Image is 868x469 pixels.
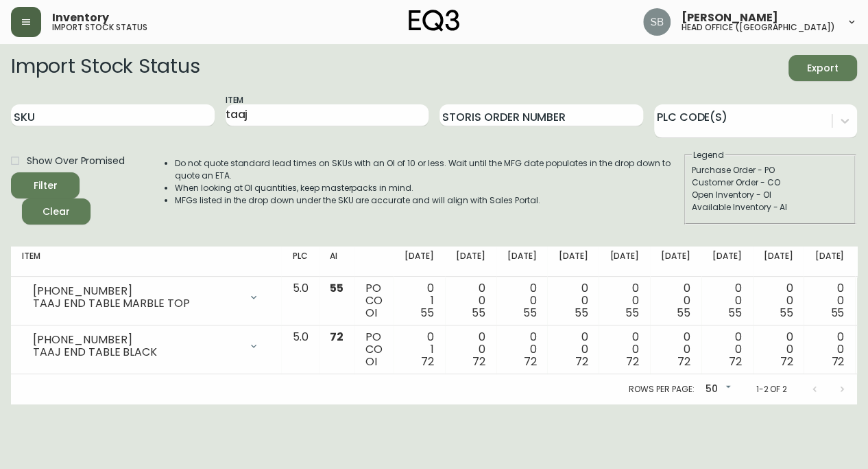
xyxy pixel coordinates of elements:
[610,282,639,319] div: 0 0
[445,247,496,277] th: [DATE]
[421,354,434,369] span: 72
[626,354,639,369] span: 72
[830,305,844,321] span: 55
[629,383,694,396] p: Rows per page:
[22,331,270,361] div: [PHONE_NUMBER]TAAJ END TABLE BLACK
[175,182,683,194] li: When looking at OI quantities, keep masterpacks in mind.
[575,354,588,369] span: 72
[831,354,844,369] span: 72
[661,282,690,319] div: 0 0
[779,305,793,321] span: 55
[815,282,844,319] div: 0 0
[281,277,319,325] td: 5.0
[33,285,240,297] div: [PHONE_NUMBER]
[507,331,537,368] div: 0 0
[365,305,377,321] span: OI
[799,60,846,77] span: Export
[558,331,588,368] div: 0 0
[281,325,319,374] td: 5.0
[599,247,650,277] th: [DATE]
[11,55,200,81] h2: Import Stock Status
[650,247,701,277] th: [DATE]
[692,176,848,189] div: Customer Order - CO
[677,354,690,369] span: 72
[27,154,125,168] span: Show Over Promised
[420,305,434,321] span: 55
[701,247,753,277] th: [DATE]
[472,354,485,369] span: 72
[405,331,434,368] div: 0 1
[764,282,793,319] div: 0 0
[409,10,459,32] img: logo
[33,334,240,346] div: [PHONE_NUMBER]
[692,201,848,214] div: Available Inventory - AI
[22,198,91,225] button: Clear
[472,305,485,321] span: 55
[610,331,639,368] div: 0 0
[661,331,690,368] div: 0 0
[330,329,343,345] span: 72
[547,247,599,277] th: [DATE]
[753,247,804,277] th: [DATE]
[780,354,793,369] span: 72
[729,354,742,369] span: 72
[682,23,835,32] h5: head office ([GEOGRAPHIC_DATA])
[52,23,147,32] h5: import stock status
[33,297,240,310] div: TAAJ END TABLE MARBLE TOP
[33,346,240,358] div: TAAJ END TABLE BLACK
[330,280,343,296] span: 55
[523,305,537,321] span: 55
[712,282,742,319] div: 0 0
[175,194,683,207] li: MFGs listed in the drop down under the SKU are accurate and will align with Sales Portal.
[699,378,734,401] div: 50
[524,354,537,369] span: 72
[692,149,725,161] legend: Legend
[281,247,319,277] th: PLC
[625,305,639,321] span: 55
[756,383,787,396] p: 1-2 of 2
[33,203,80,220] span: Clear
[22,282,270,312] div: [PHONE_NUMBER]TAAJ END TABLE MARBLE TOP
[365,282,383,319] div: PO CO
[11,172,80,198] button: Filter
[456,282,485,319] div: 0 0
[677,305,690,321] span: 55
[496,247,548,277] th: [DATE]
[682,12,778,23] span: [PERSON_NAME]
[643,8,671,36] img: 85855414dd6b989d32b19e738a67d5b5
[788,55,857,81] button: Export
[558,282,588,319] div: 0 0
[52,12,109,23] span: Inventory
[728,305,742,321] span: 55
[365,331,383,368] div: PO CO
[804,247,855,277] th: [DATE]
[764,331,793,368] div: 0 0
[394,247,445,277] th: [DATE]
[365,354,377,369] span: OI
[456,331,485,368] div: 0 0
[692,189,848,201] div: Open Inventory - OI
[815,331,844,368] div: 0 0
[574,305,588,321] span: 55
[712,331,742,368] div: 0 0
[11,247,281,277] th: Item
[405,282,434,319] div: 0 1
[507,282,537,319] div: 0 0
[692,164,848,176] div: Purchase Order - PO
[175,157,683,182] li: Do not quote standard lead times on SKUs with an OI of 10 or less. Wait until the MFG date popula...
[319,247,354,277] th: AI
